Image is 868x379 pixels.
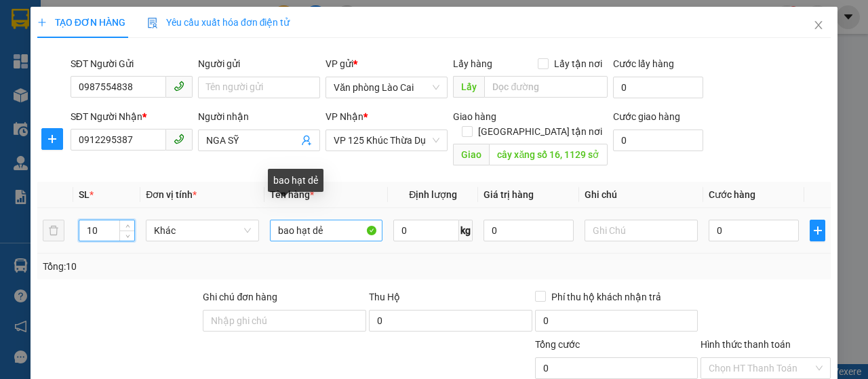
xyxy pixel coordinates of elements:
span: plus [810,225,825,236]
span: Yêu cầu xuất hóa đơn điện tử [147,17,290,28]
span: VP Nhận [325,111,363,122]
span: Giá trị hàng [484,189,534,200]
span: kg [459,220,473,241]
li: Hotline: 19003239 - 0926.621.621 [75,50,308,67]
span: TẠO ĐƠN HÀNG [37,17,125,28]
input: Cước giao hàng [613,129,703,151]
label: Cước lấy hàng [613,58,674,69]
span: phone [174,81,184,92]
span: Giao [453,144,489,165]
span: Giao hàng [453,111,496,122]
span: Định lượng [409,189,457,200]
span: Tổng cước [535,339,580,350]
span: down [123,232,132,240]
label: Cước giao hàng [613,111,680,122]
h1: 9VYNG4XD [148,98,235,128]
img: icon [147,18,158,28]
input: Dọc đường [489,144,607,165]
span: Lấy [453,76,484,98]
div: SĐT Người Gửi [71,56,193,71]
input: 0 [484,220,574,241]
button: delete [43,220,64,241]
span: VP 125 Khúc Thừa Dụ [334,130,439,151]
div: bao hạt dẻ [268,169,323,192]
input: Ghi Chú [585,220,698,241]
div: Người gửi [198,56,320,71]
div: SĐT Người Nhận [71,109,193,124]
input: Ghi chú đơn hàng [203,310,366,332]
b: [PERSON_NAME] Sunrise [102,16,279,33]
span: user-add [301,135,312,146]
span: Cước hàng [709,189,755,200]
span: [GEOGRAPHIC_DATA] tận nơi [473,124,608,139]
button: Close [800,7,837,45]
span: plus [37,18,47,27]
li: Số [GEOGRAPHIC_DATA], [GEOGRAPHIC_DATA] [75,33,308,50]
button: plus [810,220,825,241]
span: Thu Hộ [369,292,400,302]
input: Dọc đường [484,76,607,98]
span: Decrease Value [119,231,134,241]
div: Người nhận [198,109,320,124]
span: phone [174,134,184,144]
label: Hình thức thanh toán [701,339,791,350]
b: Gửi khách hàng [127,70,254,87]
span: Đơn vị tính [146,189,197,200]
div: VP gửi [325,56,448,71]
span: Văn phòng Lào Cai [334,77,439,98]
span: plus [42,134,62,144]
span: Khác [154,220,251,241]
span: up [123,222,132,231]
b: GỬI : Văn phòng Lào Cai [17,98,139,144]
button: plus [41,128,63,150]
th: Ghi chú [579,182,703,208]
span: Lấy tận nơi [549,56,608,71]
label: Ghi chú đơn hàng [203,292,277,302]
span: Lấy hàng [453,58,492,69]
span: Phí thu hộ khách nhận trả [546,290,667,304]
input: VD: Bàn, Ghế [270,220,383,241]
img: logo.jpg [17,17,85,85]
span: SL [79,189,90,200]
div: Tổng: 10 [43,259,336,274]
span: close [813,20,824,31]
input: Cước lấy hàng [613,77,703,98]
span: Increase Value [119,220,134,231]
